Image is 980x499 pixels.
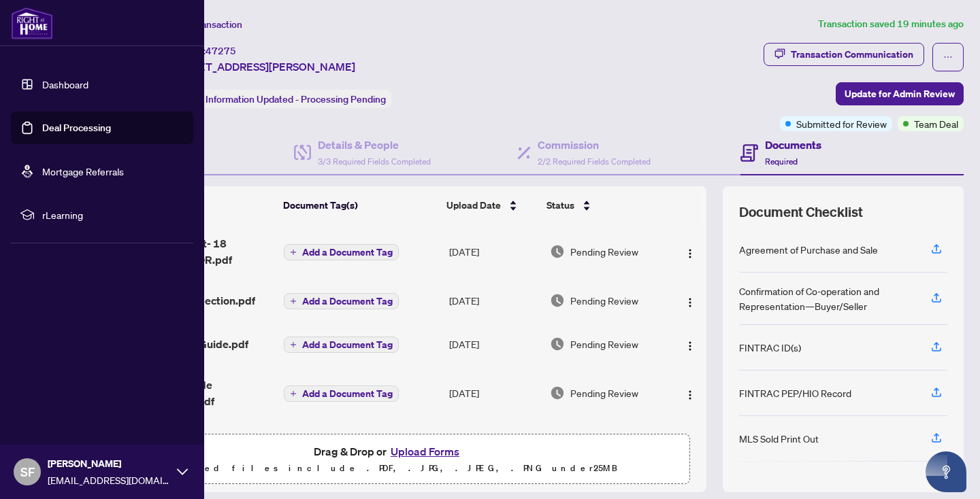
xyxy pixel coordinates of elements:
[685,341,696,351] img: Logo
[290,298,297,305] span: plus
[836,82,964,105] button: Update for Admin Review
[685,248,696,259] img: Logo
[444,279,544,322] td: [DATE]
[943,52,953,62] span: ellipsis
[679,382,701,404] button: Logo
[20,462,35,481] span: SF
[284,336,399,354] button: Add a Document Tag
[318,137,431,153] h4: Details & People
[42,165,124,177] a: Mortgage Referrals
[550,337,565,351] img: Document Status
[679,290,701,311] button: Logo
[550,244,565,259] img: Document Status
[926,451,966,492] button: Open asap
[42,122,111,134] a: Deal Processing
[570,337,638,351] span: Pending Review
[685,297,696,308] img: Logo
[284,385,399,402] button: Add a Document Tag
[679,241,701,262] button: Logo
[290,249,297,256] span: plus
[302,296,393,306] span: Add a Document Tag
[550,385,565,400] img: Document Status
[541,186,666,224] th: Status
[570,293,638,308] span: Pending Review
[290,390,297,397] span: plus
[739,242,878,257] div: Agreement of Purchase and Sale
[444,322,544,366] td: [DATE]
[302,389,393,398] span: Add a Document Tag
[314,443,463,460] span: Drag & Drop or
[169,58,355,75] span: [STREET_ADDRESS][PERSON_NAME]
[290,341,297,348] span: plus
[387,443,463,460] button: Upload Forms
[796,116,887,131] span: Submitted for Review
[739,283,915,313] div: Confirmation of Co-operation and Representation—Buyer/Seller
[546,198,574,213] span: Status
[284,244,399,260] button: Add a Document Tag
[739,203,863,222] span: Document Checklist
[444,420,544,475] td: [DATE]
[284,337,399,353] button: Add a Document Tag
[96,460,681,477] p: Supported files include .PDF, .JPG, .JPEG, .PNG under 25 MB
[48,456,170,471] span: [PERSON_NAME]
[446,198,501,213] span: Upload Date
[302,340,393,349] span: Add a Document Tag
[765,156,798,167] span: Required
[48,472,170,487] span: [EMAIL_ADDRESS][DOMAIN_NAME]
[42,78,88,90] a: Dashboard
[679,333,701,355] button: Logo
[284,243,399,261] button: Add a Document Tag
[302,247,393,257] span: Add a Document Tag
[538,156,651,167] span: 2/2 Required Fields Completed
[818,16,964,32] article: Transaction saved 19 minutes ago
[444,224,544,279] td: [DATE]
[791,44,913,65] div: Transaction Communication
[88,434,689,485] span: Drag & Drop orUpload FormsSupported files include .PDF, .JPG, .JPEG, .PNG under25MB
[570,385,638,400] span: Pending Review
[11,7,53,39] img: logo
[42,207,184,222] span: rLearning
[739,340,801,355] div: FINTRAC ID(s)
[284,292,399,310] button: Add a Document Tag
[318,156,431,167] span: 3/3 Required Fields Completed
[685,390,696,400] img: Logo
[914,116,958,131] span: Team Deal
[284,293,399,309] button: Add a Document Tag
[570,244,638,259] span: Pending Review
[550,293,565,308] img: Document Status
[765,137,821,153] h4: Documents
[278,186,442,224] th: Document Tag(s)
[206,45,236,57] span: 47275
[169,90,391,108] div: Status:
[206,93,386,105] span: Information Updated - Processing Pending
[739,385,851,400] div: FINTRAC PEP/HIO Record
[739,431,819,446] div: MLS Sold Print Out
[845,83,955,105] span: Update for Admin Review
[538,137,651,153] h4: Commission
[284,385,399,402] button: Add a Document Tag
[764,43,924,66] button: Transaction Communication
[441,186,541,224] th: Upload Date
[444,366,544,420] td: [DATE]
[169,18,242,31] span: View Transaction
